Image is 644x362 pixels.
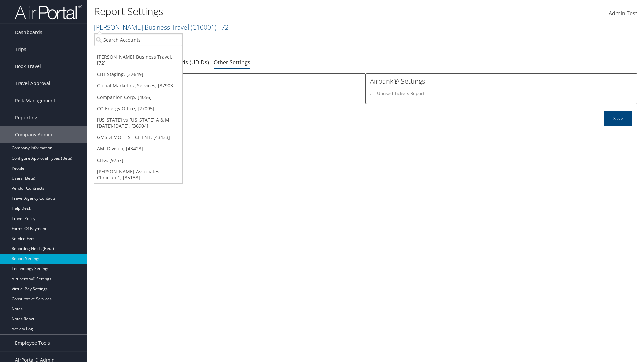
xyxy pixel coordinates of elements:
span: Company Admin [15,126,52,143]
label: Unused Tickets Report [377,90,425,97]
span: Book Travel [15,58,41,75]
a: CBT Staging, [32649] [94,69,182,80]
a: [US_STATE] vs [US_STATE] A & M [DATE]-[DATE], [36904] [94,114,182,132]
img: airportal-logo.png [15,4,82,20]
a: [PERSON_NAME] Business Travel, [72] [94,51,182,69]
a: CO Energy Office, [27095] [94,103,182,114]
span: Dashboards [15,24,42,41]
input: Search Accounts [94,34,182,46]
span: Admin Test [609,10,637,17]
a: Admin Test [609,3,637,24]
a: GMSDEMO TEST CLIENT, [43433] [94,132,182,143]
span: , [ 72 ] [216,23,231,32]
span: Employee Tools [15,335,50,351]
span: Travel Approval [15,75,50,92]
span: Risk Management [15,92,55,109]
a: CHG, [9757] [94,155,182,166]
a: [PERSON_NAME] Business Travel [94,23,231,32]
a: Other Settings [214,59,250,66]
span: ( C10001 ) [191,23,216,32]
a: [PERSON_NAME] Associates - Clinician 1, [35133] [94,166,182,183]
a: AMI Divison, [43423] [94,143,182,155]
span: Trips [15,41,26,58]
h3: Airbank® Settings [370,77,633,86]
h3: Savings Tracker Settings [98,77,361,86]
h1: Report Settings [94,4,456,18]
a: Global Marketing Services, [37903] [94,80,182,92]
span: Reporting [15,109,37,126]
a: Companion Corp, [4056] [94,92,182,103]
button: Save [604,111,632,126]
